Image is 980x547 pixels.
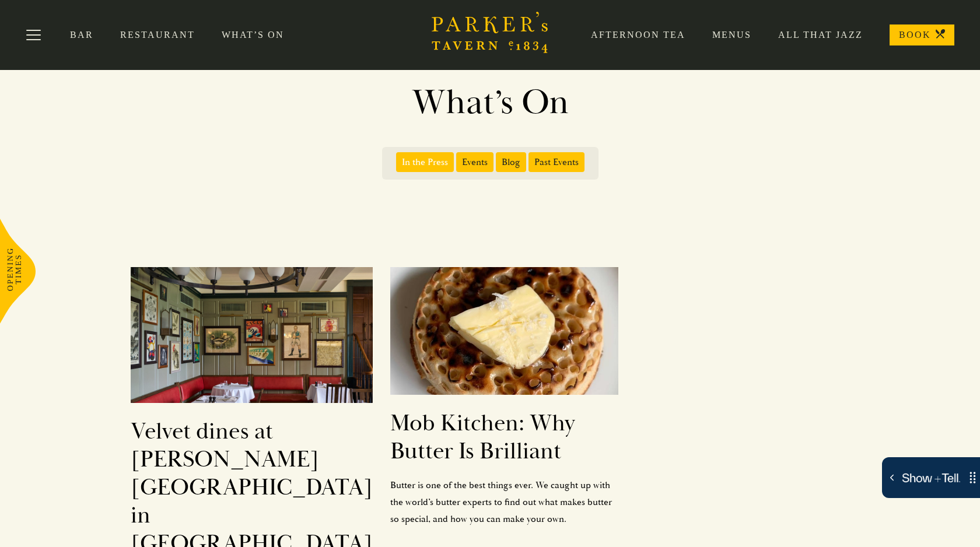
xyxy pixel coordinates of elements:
p: Butter is one of the best things ever. We caught up with the world’s butter experts to find out w... [390,477,618,527]
span: Past Events [528,152,584,172]
span: Blog [496,152,526,172]
h1: What’s On [157,82,822,124]
a: Mob Kitchen: Why Butter Is BrilliantButter is one of the best things ever. We caught up with the ... [390,267,618,528]
span: In the Press [396,152,454,172]
span: Events [456,152,494,172]
h2: Mob Kitchen: Why Butter Is Brilliant [390,409,618,465]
